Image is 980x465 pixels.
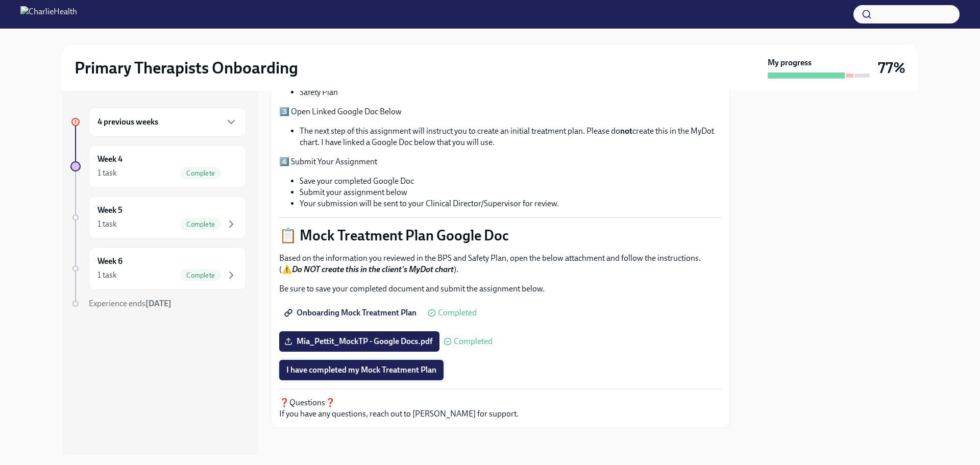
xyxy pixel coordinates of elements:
[438,309,477,317] span: Completed
[292,264,454,274] strong: Do NOT create this in the client's MyDot chart
[286,365,436,375] span: I have completed my Mock Treatment Plan
[279,360,444,380] button: I have completed my Mock Treatment Plan
[180,272,221,279] span: Complete
[279,397,721,420] p: ❓Questions❓ If you have any questions, reach out to [PERSON_NAME] for support.
[300,176,721,187] li: Save your completed Google Doc
[97,205,122,216] h6: Week 5
[70,196,246,239] a: Week 51 taskComplete
[70,247,246,290] a: Week 61 taskComplete
[279,156,721,167] p: 4️⃣ Submit Your Assignment
[97,270,117,281] div: 1 task
[279,303,424,323] a: Onboarding Mock Treatment Plan
[89,107,246,137] div: 4 previous weeks
[620,126,632,136] strong: not
[97,256,122,267] h6: Week 6
[300,87,721,98] li: Safety Plan
[180,221,221,228] span: Complete
[279,331,439,352] label: Mia_Pettit_MockTP - Google Docs.pdf
[279,253,721,275] p: Based on the information you reviewed in the BPS and Safety Plan, open the below attachment and f...
[279,283,721,295] p: Be sure to save your completed document and submit the assignment below.
[145,299,171,308] strong: [DATE]
[70,145,246,188] a: Week 41 taskComplete
[768,57,812,68] strong: My progress
[279,226,721,244] p: 📋 Mock Treatment Plan Google Doc
[75,58,298,78] h2: Primary Therapists Onboarding
[97,154,122,165] h6: Week 4
[97,167,117,179] div: 1 task
[97,218,117,230] div: 1 task
[300,187,721,198] li: Submit your assignment below
[89,299,171,308] span: Experience ends
[454,337,493,346] span: Completed
[878,59,905,77] h3: 77%
[180,169,221,177] span: Complete
[300,198,721,209] li: Your submission will be sent to your Clinical Director/Supervisor for review.
[286,336,432,347] span: Mia_Pettit_MockTP - Google Docs.pdf
[20,6,77,22] img: CharlieHealth
[279,106,721,117] p: 3️⃣ Open Linked Google Doc Below
[300,126,721,148] li: The next step of this assignment will instruct you to create an initial treatment plan. Please do...
[286,308,416,318] span: Onboarding Mock Treatment Plan
[97,116,158,128] h6: 4 previous weeks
